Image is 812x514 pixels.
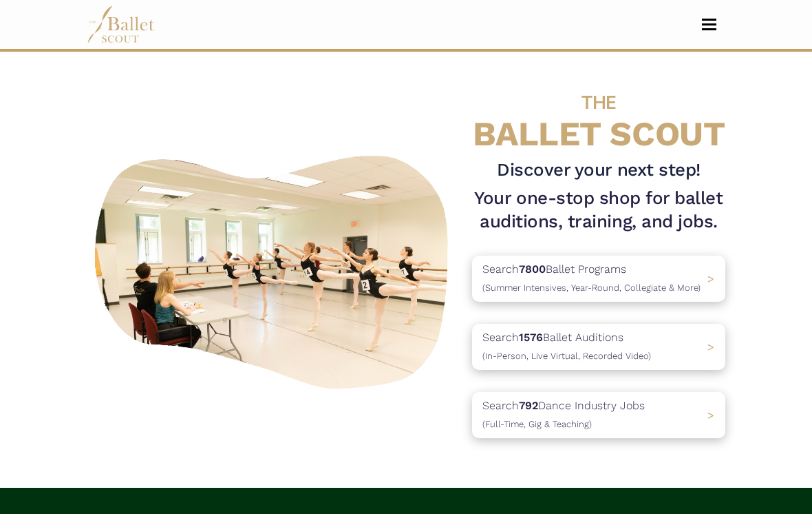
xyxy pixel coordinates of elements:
[482,329,651,364] p: Search Ballet Auditions
[472,187,725,233] h1: Your one-stop shop for ballet auditions, training, and jobs.
[519,263,546,276] b: 7800
[482,351,651,361] span: (In-Person, Live Virtual, Recorded Video)
[707,340,714,353] span: >
[472,324,725,370] a: Search1576Ballet Auditions(In-Person, Live Virtual, Recorded Video) >
[519,331,543,344] b: 1576
[482,397,645,432] p: Search Dance Industry Jobs
[472,79,725,153] h4: BALLET SCOUT
[472,158,725,182] h3: Discover your next step!
[707,409,714,422] span: >
[472,256,725,302] a: Search7800Ballet Programs(Summer Intensives, Year-Round, Collegiate & More)>
[482,260,701,296] p: Search Ballet Programs
[482,282,701,293] span: (Summer Intensives, Year-Round, Collegiate & More)
[87,145,461,395] img: A group of ballerinas talking to each other in a ballet studio
[707,272,714,285] span: >
[581,91,616,113] span: THE
[482,419,592,429] span: (Full-Time, Gig & Teaching)
[472,392,725,438] a: Search792Dance Industry Jobs(Full-Time, Gig & Teaching) >
[693,18,725,31] button: Toggle navigation
[519,399,538,412] b: 792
